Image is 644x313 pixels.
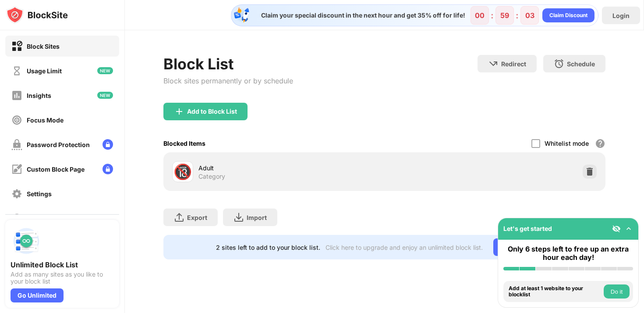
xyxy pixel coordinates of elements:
div: Redirect [501,60,526,68]
div: Let's get started [503,225,552,232]
div: Settings [27,190,52,198]
img: lock-menu.svg [103,164,113,174]
div: Export [187,214,207,221]
div: Only 6 steps left to free up an extra hour each day! [503,245,633,262]
img: customize-block-page-off.svg [11,164,22,175]
div: Block List [163,55,293,73]
div: Add as many sites as you like to your block list [11,271,114,285]
div: : [514,8,520,22]
div: Block sites permanently or by schedule [163,76,293,85]
button: Do it [604,284,630,299]
div: Claim your special discount in the next hour and get 35% off for life! [256,11,465,19]
div: 03 [525,11,534,20]
div: Insights [27,92,51,99]
div: Focus Mode [27,116,64,124]
img: logo-blocksite.svg [6,6,68,24]
img: settings-off.svg [11,188,22,199]
div: Custom Block Page [27,165,85,173]
div: Password Protection [27,141,90,148]
div: Unlimited Block List [11,260,114,269]
div: Block Sites [27,43,60,50]
div: 🔞 [173,163,192,181]
div: Blocked Items [163,140,205,147]
div: : [489,8,495,22]
img: eye-not-visible.svg [612,224,621,233]
img: new-icon.svg [97,67,113,74]
img: push-block-list.svg [11,225,42,257]
div: Login [612,12,630,19]
img: insights-off.svg [11,90,22,101]
div: 59 [500,11,509,20]
img: focus-off.svg [11,115,22,126]
img: time-usage-off.svg [11,65,22,76]
img: lock-menu.svg [103,139,113,150]
div: Go Unlimited [11,288,64,302]
img: new-icon.svg [97,92,113,99]
div: Category [198,173,225,180]
div: 00 [475,11,485,20]
div: Go Unlimited [493,238,553,256]
img: omni-setup-toggle.svg [624,224,633,233]
div: Click here to upgrade and enjoy an unlimited block list. [326,244,483,251]
div: Add to Block List [187,108,237,115]
div: Add at least 1 website to your blocklist [509,285,602,298]
div: Whitelist mode [545,140,589,147]
img: specialOfferDiscount.svg [233,7,251,24]
img: block-on.svg [11,41,22,52]
div: Adult [198,163,384,173]
div: Usage Limit [27,67,62,75]
img: about-off.svg [11,213,22,224]
div: 2 sites left to add to your block list. [216,244,320,251]
div: Claim Discount [549,11,587,20]
div: Import [247,214,267,221]
div: Schedule [567,60,595,68]
img: password-protection-off.svg [11,139,22,150]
